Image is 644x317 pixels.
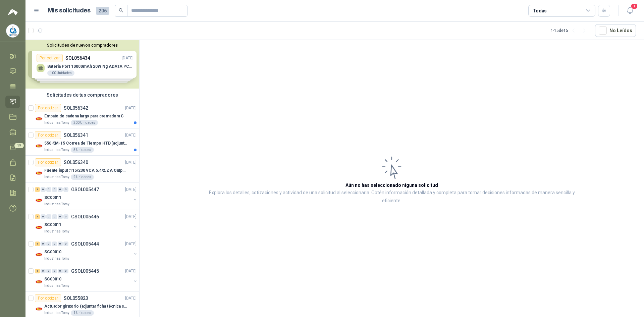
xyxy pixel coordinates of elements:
[52,214,57,219] div: 0
[44,195,61,201] p: SC00011
[5,141,20,154] a: 19
[44,303,128,310] p: Actuador giratorio (adjuntar ficha técnica si es diferente a festo)
[41,242,46,246] div: 0
[58,187,63,192] div: 0
[44,283,69,288] p: Industrias Tomy
[64,133,88,138] p: SOL056341
[63,214,68,219] div: 0
[63,269,68,273] div: 0
[35,186,138,207] a: 1 0 0 0 0 0 GSOL005447[DATE] Company LogoSC00011Industrias Tomy
[71,242,99,246] p: GSOL005444
[35,142,43,150] img: Company Logo
[44,113,124,119] p: Empate de cadena largo para cremadora C
[35,104,61,112] div: Por cotizar
[631,3,638,9] span: 1
[345,181,438,189] h3: Aún no has seleccionado niguna solicitud
[207,189,577,205] p: Explora los detalles, cotizaciones y actividad de una solicitud al seleccionarla. Obtén informaci...
[125,132,137,139] p: [DATE]
[58,242,63,246] div: 0
[46,269,51,273] div: 0
[25,101,139,128] a: Por cotizarSOL056342[DATE] Company LogoEmpate de cadena largo para cremadora CIndustrias Tomy200 ...
[35,115,43,123] img: Company Logo
[35,251,43,259] img: Company Logo
[41,269,46,273] div: 0
[25,156,139,183] a: Por cotizarSOL056340[DATE] Company LogoFuente input :115/230 VCA 5.4/2.2 A Output: 24 VDC 10 A 47...
[96,7,109,15] span: 206
[44,120,69,125] p: Industrias Tomy
[44,167,128,174] p: Fuente input :115/230 VCA 5.4/2.2 A Output: 24 VDC 10 A 47-63 Hz
[44,249,61,255] p: SC00010
[25,89,139,101] div: Solicitudes de tus compradores
[71,174,94,180] div: 2 Unidades
[64,106,88,110] p: SOL056342
[46,187,51,192] div: 0
[44,147,69,153] p: Industrias Tomy
[35,278,43,286] img: Company Logo
[71,269,99,273] p: GSOL005445
[35,294,61,302] div: Por cotizar
[44,229,69,234] p: Industrias Tomy
[44,222,61,228] p: SC00011
[44,256,69,261] p: Industrias Tomy
[41,214,46,219] div: 0
[63,187,68,192] div: 0
[35,196,43,204] img: Company Logo
[35,267,138,288] a: 1 0 0 0 0 0 GSOL005445[DATE] Company LogoSC00010Industrias Tomy
[44,276,61,282] p: SC00010
[46,214,51,219] div: 0
[35,269,40,273] div: 1
[35,213,138,234] a: 1 0 0 0 0 0 GSOL005446[DATE] Company LogoSC00011Industrias Tomy
[25,128,139,156] a: Por cotizarSOL056341[DATE] Company Logo550-5M-15 Correa de Tiempo HTD (adjuntar ficha y /o imagen...
[44,310,69,316] p: Industrias Tomy
[48,6,91,15] h1: Mis solicitudes
[35,214,40,219] div: 1
[125,159,137,166] p: [DATE]
[551,25,590,36] div: 1 - 15 de 15
[44,202,69,207] p: Industrias Tomy
[624,5,636,17] button: 1
[35,187,40,192] div: 1
[533,7,547,14] div: Todas
[125,214,137,220] p: [DATE]
[25,40,139,89] div: Solicitudes de nuevos compradoresPor cotizarSOL056434[DATE] Bateria Port 10000mAh 20W Ng ADATA PC...
[64,296,88,301] p: SOL055823
[125,187,137,193] p: [DATE]
[44,174,69,180] p: Industrias Tomy
[71,120,98,125] div: 200 Unidades
[64,160,88,165] p: SOL056340
[52,187,57,192] div: 0
[8,8,18,16] img: Logo peakr
[125,268,137,274] p: [DATE]
[46,242,51,246] div: 0
[125,105,137,111] p: [DATE]
[35,169,43,177] img: Company Logo
[35,223,43,231] img: Company Logo
[125,241,137,247] p: [DATE]
[71,187,99,192] p: GSOL005447
[6,24,19,37] img: Company Logo
[52,242,57,246] div: 0
[58,269,63,273] div: 0
[63,242,68,246] div: 0
[44,140,128,147] p: 550-5M-15 Correa de Tiempo HTD (adjuntar ficha y /o imagenes)
[41,187,46,192] div: 0
[71,147,94,153] div: 5 Unidades
[58,214,63,219] div: 0
[125,295,137,302] p: [DATE]
[119,8,123,13] span: search
[14,143,24,148] span: 19
[35,305,43,313] img: Company Logo
[35,242,40,246] div: 1
[52,269,57,273] div: 0
[35,131,61,139] div: Por cotizar
[71,310,94,316] div: 1 Unidades
[595,24,636,37] button: No Leídos
[35,158,61,166] div: Por cotizar
[71,214,99,219] p: GSOL005446
[28,43,137,48] button: Solicitudes de nuevos compradores
[35,240,138,261] a: 1 0 0 0 0 0 GSOL005444[DATE] Company LogoSC00010Industrias Tomy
